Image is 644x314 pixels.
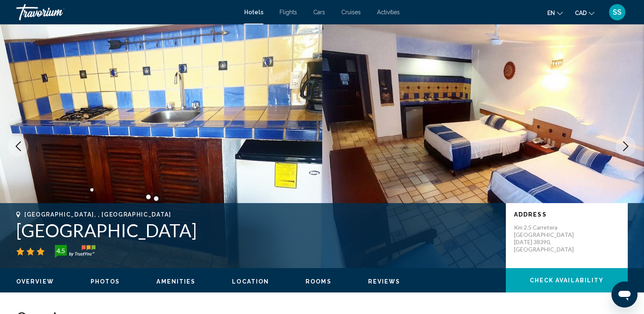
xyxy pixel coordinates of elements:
span: en [547,10,555,16]
span: Check Availability [530,277,604,284]
a: Hotels [244,9,263,15]
span: Amenities [156,278,195,285]
p: Address [514,211,620,218]
span: Overview [16,278,54,285]
button: Next image [616,136,636,156]
a: Cruises [341,9,361,15]
button: Change currency [575,7,594,19]
button: User Menu [607,4,628,21]
button: Location [232,278,269,285]
button: Reviews [368,278,401,285]
span: [GEOGRAPHIC_DATA], , [GEOGRAPHIC_DATA] [24,211,171,218]
button: Previous image [8,136,28,156]
span: Photos [91,278,120,285]
a: Cars [313,9,325,15]
h1: [GEOGRAPHIC_DATA] [16,220,498,241]
button: Amenities [156,278,195,285]
div: 4.5 [52,246,69,256]
button: Photos [91,278,120,285]
span: Reviews [368,278,401,285]
span: Rooms [306,278,332,285]
a: Activities [377,9,400,15]
span: CAD [575,10,587,16]
span: SS [613,8,622,16]
button: Overview [16,278,54,285]
button: Rooms [306,278,332,285]
a: Flights [280,9,297,15]
p: Km 2.5 Carretera [GEOGRAPHIC_DATA][DATE] 38390, [GEOGRAPHIC_DATA] [514,224,579,253]
a: Travorium [16,4,236,20]
iframe: Button to launch messaging window [611,282,637,308]
span: Location [232,278,269,285]
img: trustyou-badge-hor.svg [55,245,95,258]
button: Check Availability [506,268,628,292]
button: Change language [547,7,563,19]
